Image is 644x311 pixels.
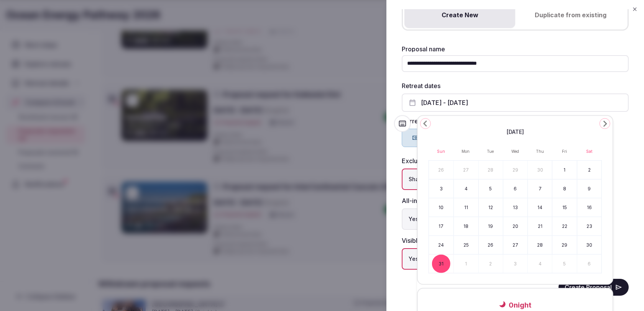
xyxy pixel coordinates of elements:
button: Friday, May 8th, 2026 [552,180,577,198]
button: Saturday, June 6th, 2026 [577,255,601,273]
button: Go to the Previous Month [420,118,431,129]
button: Thursday, April 30th, 2026 [528,161,552,179]
button: Sunday, April 26th, 2026 [429,161,453,179]
button: Go to the Next Month [600,118,610,129]
button: Wednesday, May 13th, 2026 [503,198,527,217]
button: Tuesday, June 2nd, 2026 [478,255,503,273]
button: Thursday, June 4th, 2026 [528,255,552,273]
button: Monday, June 1st, 2026 [454,255,478,273]
label: Yes [402,208,435,230]
button: Wednesday, May 20th, 2026 [503,217,527,236]
button: Sunday, May 24th, 2026 [429,236,453,254]
button: Saturday, May 9th, 2026 [577,180,601,198]
label: Exclusivity [402,157,432,165]
button: Thursday, May 14th, 2026 [528,198,552,217]
label: Visible to admins only? [402,237,468,244]
button: Tuesday, May 26th, 2026 [478,236,503,254]
button: Wednesday, May 27th, 2026 [503,236,527,254]
button: Thursday, May 28th, 2026 [528,236,552,254]
button: Monday, April 27th, 2026 [454,161,478,179]
label: Yes [402,248,435,270]
th: Tuesday [478,142,503,160]
button: Duplicate from existing [515,3,626,28]
th: Sunday [429,142,453,160]
span: [DATE] [506,128,524,136]
button: Friday, June 5th, 2026 [552,255,577,273]
button: Friday, May 15th, 2026 [552,198,577,217]
table: May 2026 [429,142,602,273]
button: Saturday, May 16th, 2026 [577,198,601,217]
button: [DATE] - [DATE] [402,93,629,112]
button: Tuesday, May 19th, 2026 [478,217,503,236]
button: Wednesday, April 29th, 2026 [503,161,527,179]
button: Create New [404,3,515,28]
label: Shared [402,169,444,190]
button: Friday, May 22nd, 2026 [552,217,577,236]
button: Sunday, May 31st, 2026, selected [429,255,453,273]
th: Friday [552,142,577,160]
th: Saturday [577,142,601,160]
label: Proposal name [402,46,629,52]
button: Sunday, May 17th, 2026 [429,217,453,236]
button: Saturday, May 30th, 2026 [577,236,601,254]
button: Wednesday, May 6th, 2026 [503,180,527,198]
button: Monday, May 4th, 2026 [454,180,478,198]
label: Retreat dates [402,82,440,90]
button: Thursday, May 7th, 2026 [528,180,552,198]
button: Friday, May 1st, 2026 [552,161,577,179]
button: Saturday, May 23rd, 2026 [577,217,601,236]
th: Thursday [527,142,552,160]
button: Sunday, May 10th, 2026 [429,198,453,217]
button: Monday, May 25th, 2026 [454,236,478,254]
button: Saturday, May 2nd, 2026 [577,161,601,179]
th: Wednesday [503,142,527,160]
th: Monday [453,142,478,160]
button: Friday, May 29th, 2026 [552,236,577,254]
button: Tuesday, May 12th, 2026 [478,198,503,217]
button: Sunday, May 3rd, 2026 [429,180,453,198]
button: Monday, May 11th, 2026 [454,198,478,217]
button: Wednesday, June 3rd, 2026 [503,255,527,273]
button: Thursday, May 21st, 2026 [528,217,552,236]
button: Monday, May 18th, 2026 [454,217,478,236]
button: Tuesday, May 5th, 2026 [478,180,503,198]
label: All-inclusive package? [402,197,468,205]
h2: 0 night [464,300,567,309]
button: Tuesday, April 28th, 2026 [478,161,503,179]
button: EUR [402,129,457,147]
